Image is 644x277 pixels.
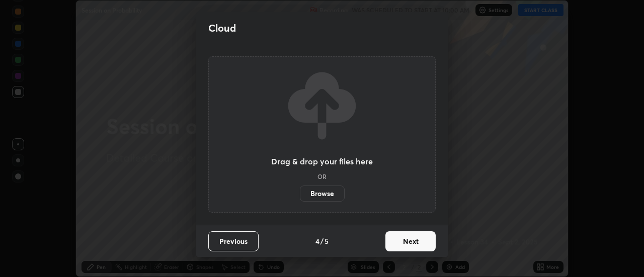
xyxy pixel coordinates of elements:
h5: OR [317,173,327,179]
button: Previous [208,231,259,251]
h4: / [320,236,324,246]
button: Next [385,231,436,251]
h4: 4 [315,236,319,246]
h2: Cloud [208,22,236,35]
h4: 5 [325,236,329,246]
h3: Drag & drop your files here [271,157,373,165]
